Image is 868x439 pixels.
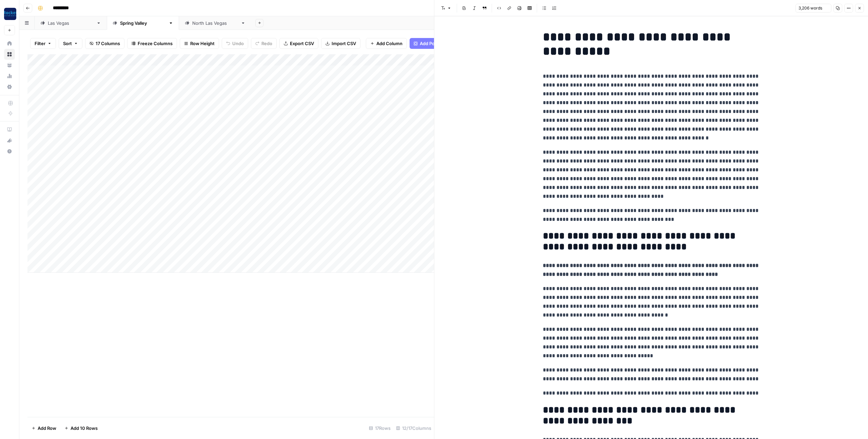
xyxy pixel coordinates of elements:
button: Export CSV [279,38,318,49]
div: 12/17 Columns [393,423,434,434]
a: [GEOGRAPHIC_DATA] [179,16,251,30]
span: Freeze Columns [138,40,173,47]
span: 3,206 words [798,5,822,11]
span: 17 Columns [96,40,120,47]
button: 3,206 words [795,4,831,13]
div: [GEOGRAPHIC_DATA] [48,20,94,26]
span: Add Power Agent [420,40,457,47]
span: Row Height [190,40,215,47]
button: Filter [30,38,56,49]
a: [GEOGRAPHIC_DATA] [107,16,179,30]
button: Help + Support [4,146,15,157]
a: AirOps Academy [4,124,15,135]
a: Usage [4,71,15,81]
img: Rocket Pilots Logo [4,8,16,20]
a: Settings [4,81,15,92]
button: Undo [222,38,248,49]
button: Redo [251,38,277,49]
span: Sort [63,40,72,47]
button: Import CSV [321,38,360,49]
div: [GEOGRAPHIC_DATA] [192,20,238,26]
button: Sort [59,38,82,49]
button: Row Height [180,38,219,49]
button: 17 Columns [85,38,124,49]
button: Workspace: Rocket Pilots [4,5,15,22]
div: [GEOGRAPHIC_DATA] [120,20,166,26]
span: Redo [261,40,272,47]
a: Browse [4,49,15,60]
span: Add Column [376,40,402,47]
button: Add Power Agent [410,38,461,49]
span: Add 10 Rows [71,425,98,432]
button: Add Column [366,38,407,49]
button: What's new? [4,135,15,146]
button: Freeze Columns [127,38,177,49]
a: Home [4,38,15,49]
div: 17 Rows [366,423,393,434]
span: Import CSV [332,40,356,47]
span: Undo [232,40,244,47]
a: Your Data [4,60,15,71]
button: Add 10 Rows [60,423,102,434]
button: Add Row [27,423,60,434]
span: Export CSV [290,40,314,47]
span: Filter [35,40,45,47]
a: [GEOGRAPHIC_DATA] [35,16,107,30]
span: Add Row [38,425,56,432]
